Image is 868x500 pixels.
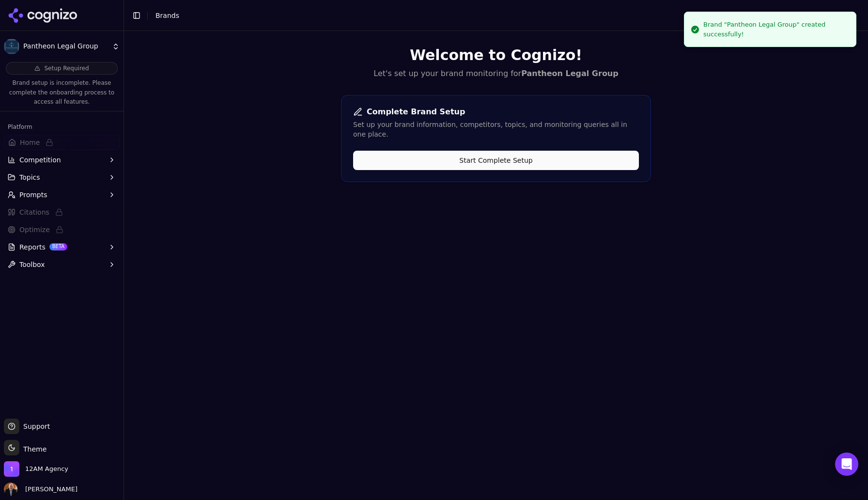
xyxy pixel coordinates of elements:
img: 12AM Agency [4,461,19,477]
img: Pantheon Legal Group [4,39,19,54]
button: Prompts [4,187,120,203]
span: BETA [49,243,67,250]
button: Toolbox [4,257,120,272]
strong: Pantheon Legal Group [521,69,619,78]
button: Open organization switcher [4,461,68,477]
span: Prompts [19,190,47,200]
span: Reports [19,242,46,252]
span: Setup Required [44,64,89,72]
span: Topics [19,172,40,182]
span: 12AM Agency [25,465,68,473]
div: Set up your brand information, competitors, topics, and monitoring queries all in one place. [353,120,639,139]
button: ReportsBETA [4,239,120,255]
span: [PERSON_NAME] [21,485,77,494]
span: Toolbox [19,260,45,269]
span: Citations [19,207,49,217]
span: Theme [19,445,46,453]
p: Let's set up your brand monitoring for [341,68,651,79]
nav: breadcrumb [155,11,841,20]
span: Optimize [19,225,50,234]
h1: Welcome to Cognizo! [341,47,651,64]
div: Platform [4,119,120,135]
button: Open user button [4,483,77,496]
span: Home [20,138,40,147]
button: Start Complete Setup [353,151,639,170]
span: Support [19,422,50,431]
button: Topics [4,170,120,185]
img: Robert Portillo [4,483,17,496]
button: Competition [4,152,120,168]
div: Brand "Pantheon Legal Group" created successfully! [703,20,848,39]
p: Brand setup is incomplete. Please complete the onboarding process to access all features. [6,78,118,107]
div: Complete Brand Setup [353,107,639,117]
div: Open Intercom Messenger [835,453,858,476]
span: Brands [155,12,179,19]
span: Pantheon Legal Group [23,42,108,51]
span: Competition [19,155,61,165]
